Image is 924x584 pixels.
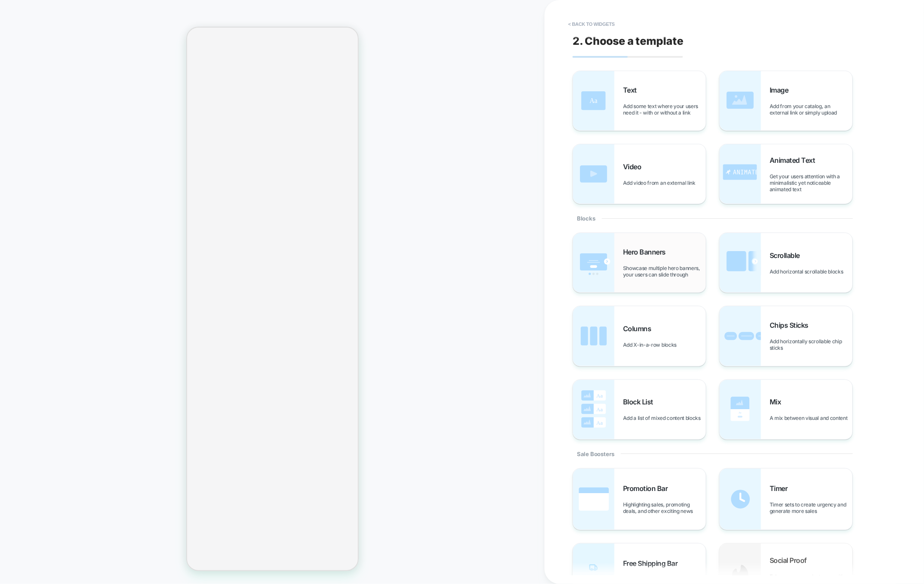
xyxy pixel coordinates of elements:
[623,103,706,116] span: Add some text where your users need it - with or without a link
[770,86,793,94] span: Image
[623,162,646,171] span: Video
[770,398,786,406] span: Mix
[623,324,656,333] span: Columns
[770,556,811,565] span: Social Proof
[573,204,853,233] div: Blocks
[623,559,682,568] span: Free Shipping Bar
[770,321,813,329] span: Chips Sticks
[770,338,852,351] span: Add horizontally scrollable chip sticks
[770,251,804,260] span: Scrollable
[623,484,672,493] span: Promotion Bar
[623,265,706,278] span: Showcase multiple hero banners, your users can slide through
[623,501,706,514] span: Highlighting sales, promoting deals, and other exciting news
[770,415,852,421] span: A mix between visual and content
[770,156,820,165] span: Animated Text
[770,268,848,275] span: Add horizontal scrollable blocks
[573,440,853,468] div: Sale Boosters
[623,248,670,256] span: Hero Banners
[623,342,681,348] span: Add X-in-a-row blocks
[623,180,700,186] span: Add video from an external link
[573,34,683,47] span: 2. Choose a template
[623,86,641,94] span: Text
[770,173,852,193] span: Get your users attention with a minimalistic yet noticeable animated text
[623,398,658,406] span: Block List
[564,17,619,31] button: < Back to widgets
[770,103,852,116] span: Add from your catalog, an external link or simply upload
[623,415,705,421] span: Add a list of mixed content blocks
[770,501,852,514] span: Timer sets to create urgency and generate more sales
[770,484,792,493] span: Timer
